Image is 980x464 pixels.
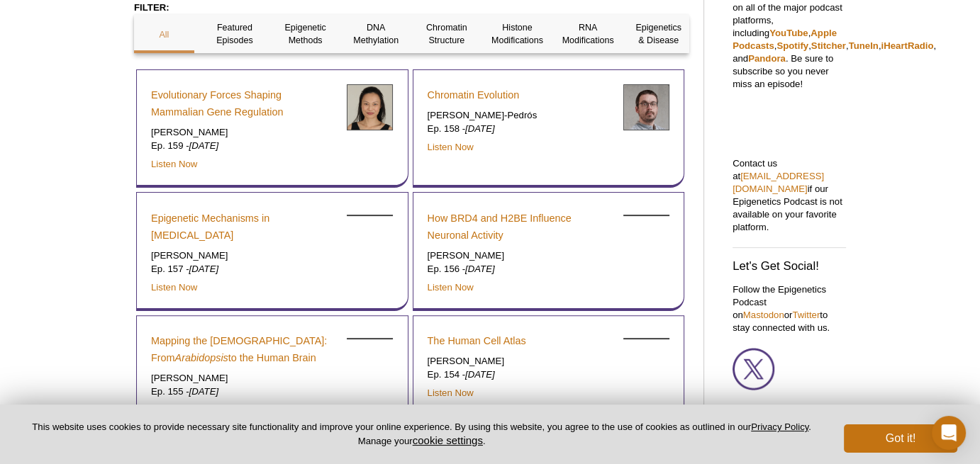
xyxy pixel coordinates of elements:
a: iHeartRadio [881,40,933,51]
a: Stitcher [811,40,846,51]
p: DNA Methylation [346,21,406,47]
a: Apple Podcasts [733,28,837,51]
p: [PERSON_NAME] [428,249,613,262]
p: Ep. 156 - [428,263,613,276]
a: [EMAIL_ADDRESS][DOMAIN_NAME] [733,171,824,194]
a: Privacy Policy [751,421,808,432]
p: Featured Episodes [205,21,265,47]
p: Chromatin Structure [417,21,477,47]
img: Emily Wong headshot [347,84,393,130]
a: Listen Now [428,282,474,293]
div: Open Intercom Messenger [932,416,966,450]
p: Ep. 157 - [151,263,336,276]
em: [DATE] [465,264,495,274]
em: [DATE] [465,369,495,380]
a: How BRD4 and H2BE Influence Neuronal Activity [428,210,613,244]
p: Epigenetics & Disease [628,21,689,47]
a: Spotify [776,40,808,51]
a: Epigenetic Mechanisms in [MEDICAL_DATA] [151,210,336,244]
button: cookie settings [413,434,483,446]
a: Chromatin Evolution [428,86,520,103]
p: Ep. 158 - [428,123,613,135]
a: The Human Cell Atlas [428,332,526,349]
p: Histone Modifications [487,21,547,47]
em: [DATE] [465,123,495,134]
a: Listen Now [428,142,474,152]
a: Listen Now [151,159,197,169]
p: All [134,28,194,41]
img: Sarah Teichmann headshot [623,338,669,339]
p: [PERSON_NAME] [151,249,336,262]
img: Erica Korb headshot [623,215,669,216]
p: Ep. 155 - [151,385,336,398]
p: [PERSON_NAME] [151,372,336,385]
img: Arnau Sebe Pedros headshot [623,84,669,130]
strong: FILTER: [134,2,169,13]
a: Mapping the [DEMOGRAPHIC_DATA]: FromArabidopsisto the Human Brain [151,332,336,366]
p: This website uses cookies to provide necessary site functionality and improve your online experie... [23,421,820,448]
p: [PERSON_NAME] [428,355,613,368]
a: Pandora [748,53,786,64]
em: [DATE] [189,140,219,151]
a: Listen Now [151,282,197,293]
p: Follow the Epigenetics Podcast on or to stay connected with us. [733,283,846,334]
a: Listen Now [428,387,474,398]
img: Joseph Ecker headshot [347,338,393,339]
p: Ep. 154 - [428,368,613,381]
a: YouTube [769,28,808,38]
p: [PERSON_NAME] [151,126,336,139]
em: [DATE] [189,264,219,274]
p: RNA Modifications [558,21,618,47]
a: Twitter [792,310,820,320]
p: Epigenetic Methods [275,21,335,47]
a: TuneIn [848,40,878,51]
p: Ep. 159 - [151,140,336,152]
p: [PERSON_NAME]-Pedrós [428,109,613,122]
img: Active Motif Twitter [733,348,775,390]
em: [DATE] [189,386,219,397]
em: Arabidopsis [175,352,228,363]
p: Contact us at if our Epigenetics Podcast is not available on your favorite platform. [733,157,846,234]
a: Mastodon [743,310,784,320]
img: Luca Magnani headshot [347,215,393,216]
button: Got it! [844,424,957,453]
a: Evolutionary Forces Shaping Mammalian Gene Regulation [151,86,336,120]
h3: Let's Get Social! [733,261,846,273]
